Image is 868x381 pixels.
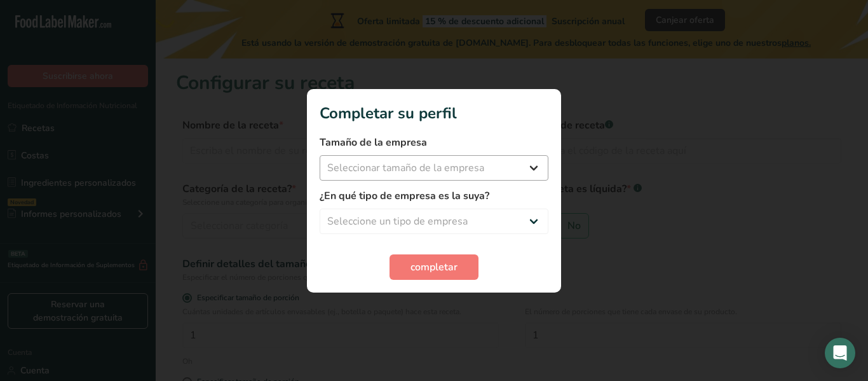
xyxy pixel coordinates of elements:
[390,254,478,280] button: completar
[825,338,855,368] div: Abrir Intercom Messenger
[410,260,458,274] font: completar
[320,103,457,123] font: Completar su perfil
[320,135,427,149] font: Tamaño de la empresa
[320,189,489,203] font: ¿En qué tipo de empresa es la suya?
